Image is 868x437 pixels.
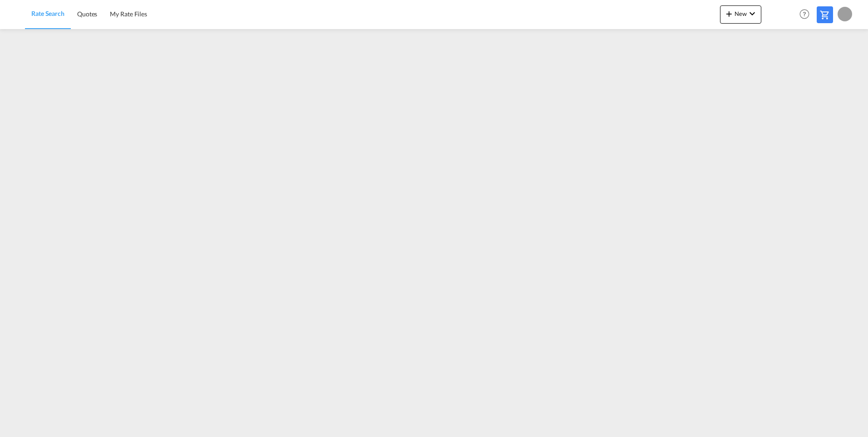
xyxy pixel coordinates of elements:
md-icon: icon-chevron-down [747,8,758,19]
span: New [724,10,758,17]
span: Rate Search [31,10,64,17]
button: icon-plus 400-fgNewicon-chevron-down [720,5,761,24]
div: Help [797,6,817,23]
span: My Rate Files [110,10,147,18]
md-icon: icon-plus 400-fg [724,8,735,19]
span: Help [797,6,812,22]
span: Quotes [77,10,97,18]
